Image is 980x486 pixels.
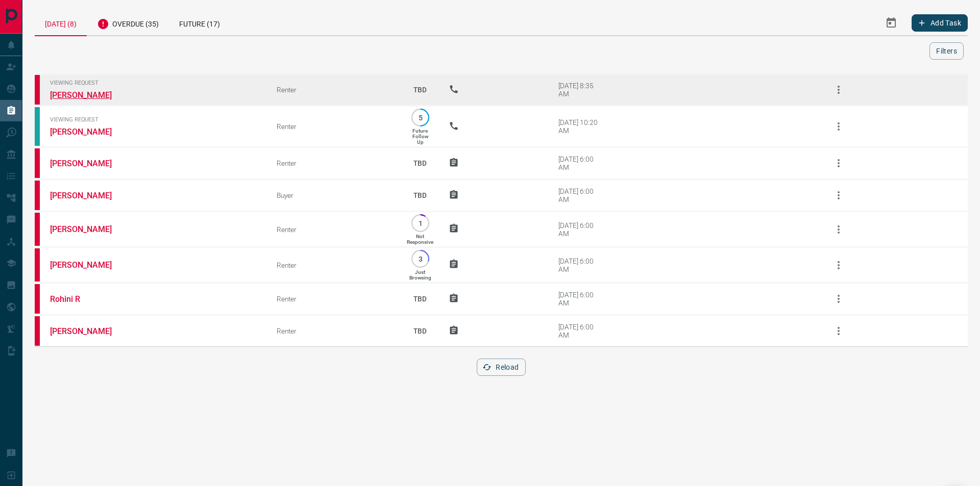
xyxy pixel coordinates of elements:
div: Renter [277,261,391,269]
p: 5 [416,114,424,121]
p: TBD [407,285,433,313]
button: Add Task [912,14,968,32]
p: 3 [416,255,424,263]
div: [DATE] 6:00 AM [558,257,602,273]
p: TBD [407,76,433,104]
div: [DATE] 8:35 AM [558,82,602,98]
div: [DATE] 6:00 AM [558,291,602,307]
a: [PERSON_NAME] [50,224,127,234]
p: 1 [416,219,424,227]
div: Overdue (35) [87,10,169,35]
a: [PERSON_NAME] [50,191,127,200]
div: Renter [277,327,391,335]
div: condos.ca [35,107,40,146]
div: Future (17) [169,10,230,35]
a: [PERSON_NAME] [50,90,127,100]
div: property.ca [35,213,40,246]
div: [DATE] 6:00 AM [558,323,602,339]
a: [PERSON_NAME] [50,326,127,336]
div: property.ca [35,181,40,210]
p: Future Follow Up [412,128,428,145]
a: [PERSON_NAME] [50,260,127,270]
button: Select Date Range [879,11,903,35]
div: [DATE] (8) [35,10,87,36]
div: Buyer [277,191,391,199]
a: [PERSON_NAME] [50,127,127,137]
p: Just Browsing [409,269,431,280]
div: Renter [277,86,391,94]
p: TBD [407,149,433,177]
div: [DATE] 10:20 AM [558,118,602,135]
div: Renter [277,295,391,303]
span: Viewing Request [50,80,261,86]
div: property.ca [35,148,40,178]
div: [DATE] 6:00 AM [558,187,602,203]
p: Not Responsive [407,234,433,245]
button: Reload [477,359,525,376]
a: [PERSON_NAME] [50,159,127,168]
div: Renter [277,225,391,234]
div: property.ca [35,316,40,346]
a: Rohini R [50,294,127,304]
span: Viewing Request [50,116,261,123]
p: TBD [407,317,433,345]
div: Renter [277,159,391,167]
div: Renter [277,122,391,131]
div: [DATE] 6:00 AM [558,221,602,238]
div: property.ca [35,284,40,314]
p: TBD [407,182,433,209]
div: property.ca [35,248,40,282]
div: [DATE] 6:00 AM [558,155,602,171]
div: property.ca [35,75,40,105]
button: Filters [929,42,964,60]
